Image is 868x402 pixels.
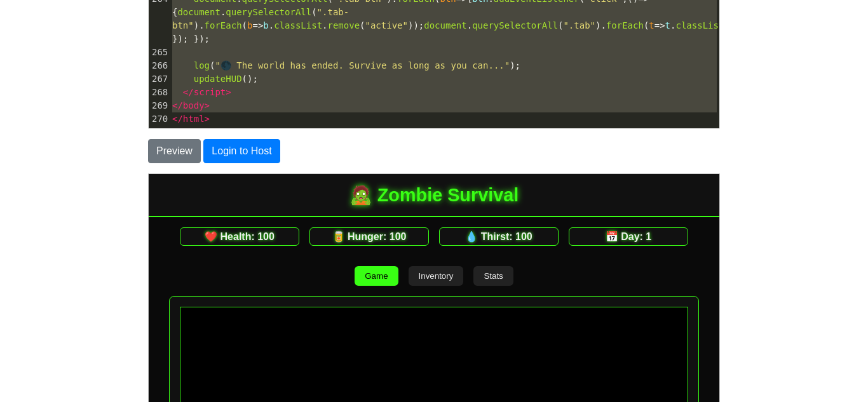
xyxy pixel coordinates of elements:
[205,20,242,30] span: forEach
[31,53,151,72] div: ❤️ Health: 100
[252,20,263,30] span: =>
[226,7,311,17] span: querySelectorAll
[194,74,242,84] span: updateHUD
[206,92,249,112] button: Game
[149,86,170,99] div: 268
[177,7,220,17] span: document
[172,114,183,124] span: </
[183,87,194,97] span: </
[148,139,201,163] button: Preview
[420,53,539,72] div: 📅 Day: 1
[654,20,665,30] span: =>
[260,92,315,112] button: Inventory
[665,20,670,30] span: t
[149,99,170,112] div: 269
[472,20,558,30] span: querySelectorAll
[226,87,231,97] span: >
[325,92,364,112] button: Stats
[247,20,252,30] span: b
[172,100,183,111] span: </
[161,53,280,72] div: 🥫 Hunger: 100
[424,20,466,30] span: document
[365,20,408,30] span: "active"
[263,20,268,30] span: b
[649,20,654,30] span: t
[290,53,410,72] div: 💧 Thirst: 100
[203,139,280,163] button: Login to Host
[194,87,226,97] span: script
[183,114,205,124] span: html
[606,20,644,30] span: forEach
[194,60,210,70] span: log
[149,46,170,59] div: 265
[274,20,322,30] span: classList
[183,100,205,111] span: body
[205,114,210,124] span: >
[172,74,258,84] span: ();
[205,100,210,111] span: >
[172,60,520,70] span: ( );
[563,20,595,30] span: ".tab"
[328,20,360,30] span: remove
[149,72,170,86] div: 267
[149,112,170,126] div: 270
[149,59,170,72] div: 266
[149,126,170,139] div: 271
[215,60,510,70] span: "🌑 The world has ended. Survive as long as you can..."
[675,20,724,30] span: classList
